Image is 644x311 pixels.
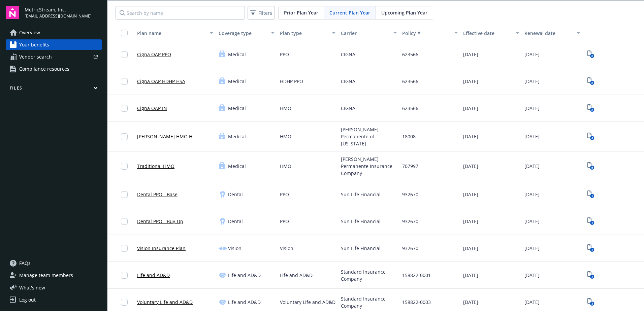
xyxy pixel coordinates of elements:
[19,284,45,291] span: What ' s new
[19,270,73,281] span: Manage team members
[402,133,416,140] span: 18008
[248,6,275,20] button: Filters
[399,25,461,41] button: Policy #
[137,133,194,140] a: [PERSON_NAME] HMO HI
[524,218,540,225] span: [DATE]
[402,218,418,225] span: 932670
[228,163,246,170] span: Medical
[463,105,478,112] span: [DATE]
[277,25,339,41] button: Plan type
[585,49,596,60] span: View Plan Documents
[329,9,370,16] span: Current Plan Year
[591,81,593,85] text: 8
[524,30,573,37] div: Renewal date
[228,78,246,85] span: Medical
[591,136,593,140] text: 4
[19,258,31,269] span: FAQs
[524,272,540,279] span: [DATE]
[137,105,167,112] a: Cigna OAP IN
[137,245,186,252] a: Vision Insurance Plan
[219,30,267,37] div: Coverage type
[591,302,593,306] text: 3
[585,243,596,254] span: View Plan Documents
[585,76,596,87] a: View Plan Documents
[585,131,596,142] span: View Plan Documents
[121,272,128,279] input: Toggle Row Selected
[463,218,478,225] span: [DATE]
[19,64,69,74] span: Compliance resources
[228,51,246,58] span: Medical
[19,39,49,50] span: Your benefits
[6,51,102,62] a: Vendor search
[280,191,289,198] span: PPO
[121,51,128,58] input: Toggle Row Selected
[228,191,243,198] span: Dental
[19,51,52,62] span: Vendor search
[19,295,36,305] div: Log out
[6,39,102,50] a: Your benefits
[228,105,246,112] span: Medical
[591,54,593,58] text: 8
[280,299,335,306] span: Voluntary Life and AD&D
[137,218,183,225] a: Dental PPO - Buy-Up
[280,163,291,170] span: HMO
[585,189,596,200] a: View Plan Documents
[25,6,102,19] button: MetricStream, Inc.[EMAIL_ADDRESS][DOMAIN_NAME]
[25,13,92,19] span: [EMAIL_ADDRESS][DOMAIN_NAME]
[402,30,451,37] div: Policy #
[137,78,185,85] a: Cigna OAP HDHP HSA
[341,30,389,37] div: Carrier
[585,297,596,308] a: View Plan Documents
[280,218,289,225] span: PPO
[121,105,128,112] input: Toggle Row Selected
[591,248,593,252] text: 2
[402,51,418,58] span: 623566
[280,30,328,37] div: Plan type
[591,108,593,112] text: 8
[463,272,478,279] span: [DATE]
[137,163,174,170] a: Traditional HMO
[463,245,478,252] span: [DATE]
[6,270,102,281] a: Manage team members
[121,78,128,85] input: Toggle Row Selected
[524,163,540,170] span: [DATE]
[280,78,303,85] span: HDHP PPO
[402,78,418,85] span: 623566
[19,27,40,38] span: Overview
[381,9,427,16] span: Upcoming Plan Year
[524,245,540,252] span: [DATE]
[463,299,478,306] span: [DATE]
[6,27,102,38] a: Overview
[341,191,381,198] span: Sun Life Financial
[524,51,540,58] span: [DATE]
[463,191,478,198] span: [DATE]
[25,6,92,13] span: MetricStream, Inc.
[524,78,540,85] span: [DATE]
[524,299,540,306] span: [DATE]
[402,105,418,112] span: 623566
[6,6,19,19] img: navigator-logo.svg
[585,270,596,281] a: View Plan Documents
[137,272,170,279] a: Life and AD&D
[463,163,478,170] span: [DATE]
[6,284,56,291] button: What's new
[341,245,381,252] span: Sun Life Financial
[121,133,128,140] input: Toggle Row Selected
[463,51,478,58] span: [DATE]
[585,216,596,227] a: View Plan Documents
[228,299,261,306] span: Life and AD&D
[137,299,193,306] a: Voluntary Life and AD&D
[585,103,596,114] a: View Plan Documents
[591,194,593,198] text: 3
[463,30,512,37] div: Effective date
[402,299,431,306] span: 158822-0003
[338,25,399,41] button: Carrier
[121,163,128,170] input: Toggle Row Selected
[460,25,522,41] button: Effective date
[284,9,318,16] span: Prior Plan Year
[228,245,241,252] span: Vision
[121,30,128,36] input: Select all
